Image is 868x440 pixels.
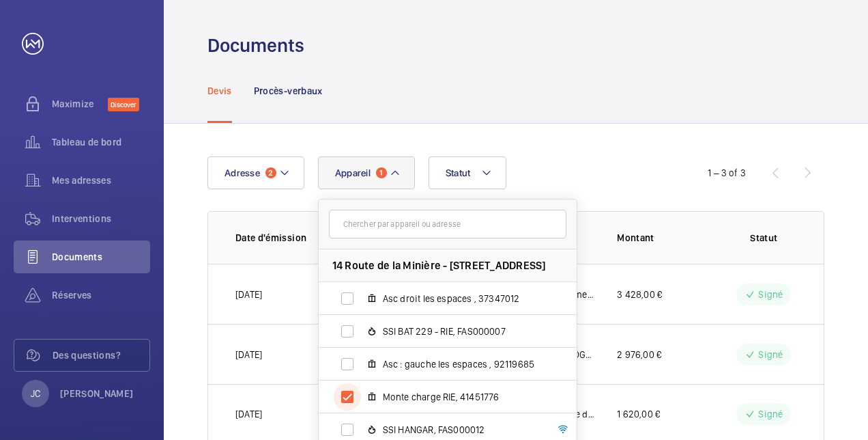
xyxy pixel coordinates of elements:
[60,387,134,400] p: [PERSON_NAME]
[708,166,746,180] div: 1 – 3 of 3
[617,407,660,421] p: 1 620,00 €
[332,258,546,273] span: 14 Route de la Minière - [STREET_ADDRESS]
[617,231,709,245] p: Montant
[53,348,149,362] span: Des questions?
[235,407,262,421] p: [DATE]
[383,357,541,371] span: Asc : gauche les espaces , 92119685
[254,84,323,98] p: Procès-verbaux
[265,167,276,178] span: 2
[225,167,260,178] span: Adresse
[31,387,40,400] p: JC
[52,212,150,225] span: Interventions
[235,231,322,245] p: Date d'émission
[335,167,371,178] span: Appareil
[318,156,415,189] button: Appareil1
[383,423,541,437] span: SSI HANGAR, FAS000012
[446,167,471,178] span: Statut
[235,348,262,361] p: [DATE]
[758,407,783,421] p: Signé
[617,348,661,361] p: 2 976,00 €
[617,288,662,301] p: 3 428,00 €
[52,135,150,149] span: Tableau de bord
[207,33,304,58] h1: Documents
[758,288,783,301] p: Signé
[52,174,150,187] span: Mes adresses
[383,390,541,404] span: Monte charge RIE, 41451776
[376,167,387,178] span: 1
[329,210,566,238] input: Chercher par appareil ou adresse
[429,156,507,189] button: Statut
[235,288,262,301] p: [DATE]
[383,292,541,305] span: Asc droit les espaces , 37347012
[52,250,150,264] span: Documents
[383,325,541,338] span: SSI BAT 229 - RIE, FAS000007
[758,348,783,361] p: Signé
[108,98,139,111] span: Discover
[732,231,796,245] p: Statut
[207,84,232,98] p: Devis
[52,97,108,111] span: Maximize
[52,288,150,302] span: Réserves
[207,156,304,189] button: Adresse2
